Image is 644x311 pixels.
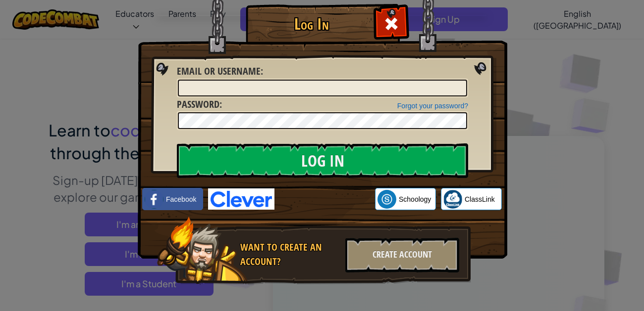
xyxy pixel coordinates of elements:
img: clever-logo-blue.png [208,188,274,210]
label: : [177,97,222,112]
img: schoology.png [377,190,396,209]
span: Facebook [166,194,196,204]
img: facebook_small.png [145,190,163,209]
span: Schoology [399,194,431,204]
span: Password [177,97,219,111]
input: Log In [177,143,468,178]
span: ClassLink [465,194,495,204]
img: classlink-logo-small.png [443,190,462,209]
h1: Log In [248,15,375,33]
div: Want to create an account? [240,240,339,268]
label: : [177,64,263,79]
iframe: Sign in with Google Button [274,188,375,210]
a: Forgot your password? [397,102,468,110]
div: Create Account [345,238,459,272]
span: Email or Username [177,64,261,78]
